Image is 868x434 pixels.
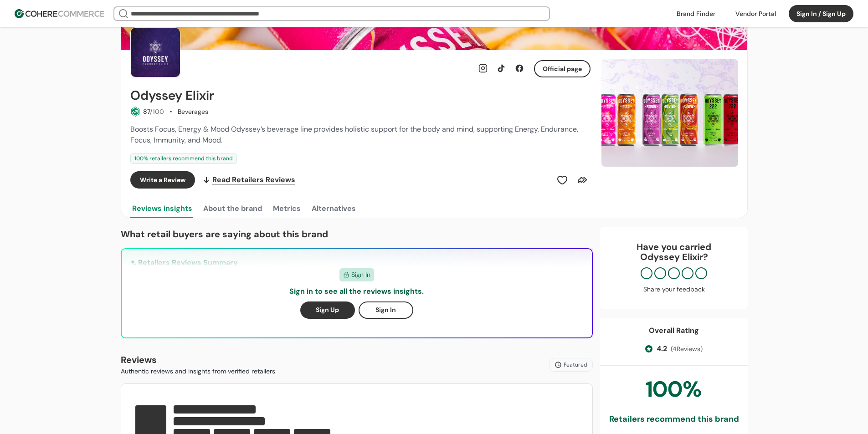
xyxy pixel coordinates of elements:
button: Sign Up [300,301,355,319]
div: Slide 1 [601,59,738,167]
p: What retail buyers are saying about this brand [121,227,593,241]
div: Retailers recommend this brand [609,413,739,425]
div: Have you carried [609,242,739,262]
button: Metrics [271,199,303,218]
img: Brand Photo [130,27,180,77]
a: Read Retailers Reviews [202,171,295,189]
img: Slide 0 [601,59,738,167]
span: Featured [564,361,587,369]
span: 87 [143,107,150,116]
p: Odyssey Elixir ? [609,252,739,262]
span: Boosts Focus, Energy & Mood Odyssey’s beverage line provides holistic support for the body and mi... [130,124,578,145]
span: Read Retailers Reviews [212,174,295,185]
div: Overall Rating [649,325,699,336]
p: Authentic reviews and insights from verified retailers [121,367,275,376]
button: Sign In [359,301,413,319]
div: Carousel [601,59,738,167]
span: Sign In [351,270,370,280]
button: Official page [534,60,591,77]
p: Sign in to see all the reviews insights. [289,286,424,297]
b: Reviews [121,354,157,366]
h2: Odyssey Elixir [130,88,214,103]
div: 100 % retailers recommend this brand [130,153,237,164]
div: Beverages [178,107,208,117]
div: Share your feedback [609,285,739,294]
span: /100 [150,107,164,116]
button: Reviews insights [130,199,194,218]
img: Cohere Logo [15,9,104,18]
button: Alternatives [310,199,358,218]
button: Write a Review [130,171,195,189]
button: About the brand [201,199,264,218]
span: ( 4 Reviews) [670,344,702,354]
span: 4.2 [656,343,667,354]
button: Sign In / Sign Up [789,5,853,22]
div: 100 % [646,373,702,406]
